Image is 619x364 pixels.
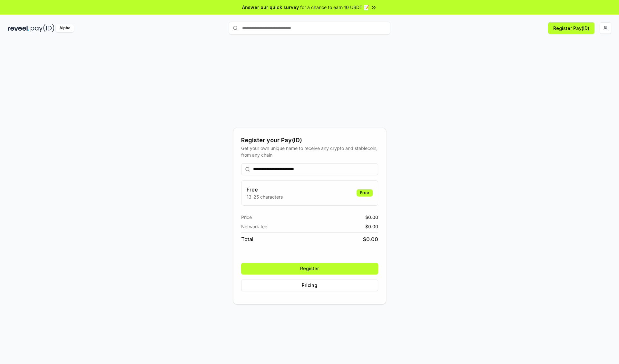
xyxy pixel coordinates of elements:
[365,223,378,230] span: $ 0.00
[241,263,378,274] button: Register
[241,214,252,221] span: Price
[31,24,54,32] img: pay_id
[242,4,299,11] span: Answer our quick survey
[548,22,594,34] button: Register Pay(ID)
[300,4,369,11] span: for a chance to earn 10 USDT 📝
[247,193,283,200] p: 13-25 characters
[56,24,74,32] div: Alpha
[241,280,378,291] button: Pricing
[357,189,373,196] div: Free
[247,186,283,193] h3: Free
[363,235,378,243] span: $ 0.00
[241,223,267,230] span: Network fee
[241,145,378,158] div: Get your own unique name to receive any crypto and stablecoin, from any chain
[241,136,378,145] div: Register your Pay(ID)
[365,214,378,221] span: $ 0.00
[8,24,29,32] img: reveel_dark
[241,235,253,243] span: Total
